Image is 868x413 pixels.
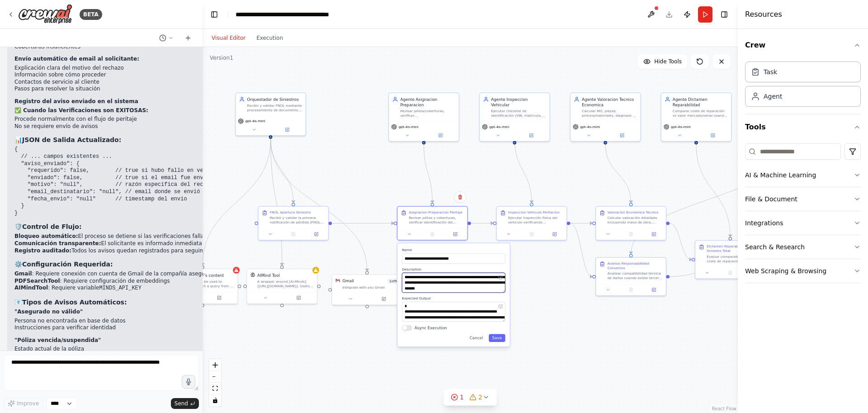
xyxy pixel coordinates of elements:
span: Number of enabled actions [387,278,398,284]
li: El proceso se detiene si las verificaciones fallan [14,233,236,240]
span: gpt-4o-mini [671,124,691,129]
g: Edge from c6dd1de5-e7b6-4d2d-83d6-b7130f8ccc51 to a3946a97-f739-41bd-9b01-dfc9b23fac9d [570,220,592,226]
h4: Resources [745,9,782,20]
div: AIMind Tool [257,272,280,278]
button: toggle interactivity [209,394,221,406]
li: : Requiere conexión con cuenta de Gmail de la compañía aseguradora [14,271,236,278]
li: Estado actual de la póliza [14,346,236,353]
li: Información sobre cómo proceder [14,71,236,79]
button: Open in side panel [644,286,664,293]
strong: Envío automático de email al solicitante: [14,56,139,62]
div: Evaluar comparativa entre coste de reparación y valores [PERSON_NAME]/venal/afección. Emitir dict... [707,254,762,263]
label: Async Execution [415,325,447,331]
div: BETA [80,9,102,20]
strong: AIMindTool [14,285,48,291]
g: Edge from 409e851a-9707-4984-b8dc-3c1f0560e06e to 899ac1c9-f391-4909-a062-a2955b6526ae [268,139,370,271]
label: Expected Output [402,296,505,300]
button: Open in side panel [283,294,315,301]
div: Agente Asignacion PreparacionRevisar póliza/coberturas, verificar VIN/kilometraje/antecedentes, d... [388,92,459,142]
button: zoom out [209,371,221,383]
div: Task [764,67,777,76]
div: A wrapper around [AI-Minds]([URL][DOMAIN_NAME]). Useful for when you need answers to questions fr... [257,279,313,288]
span: 2 [478,393,482,402]
li: Persona no encontrada en base de datos [14,318,236,325]
div: Valoracion Economica TecnicaCalcular valoración detallada incluyendo mano de obra, piezas según p... [595,206,666,241]
div: Orquestador de SiniestrosRecibir y validar FNOL mediante procesamiento de documentos PDF, verific... [235,92,306,136]
g: Edge from 409e851a-9707-4984-b8dc-3c1f0560e06e to 345e0ed3-d8c6-4ef4-998a-fe2cca423fa5 [268,139,285,266]
button: Open in editor [497,274,504,280]
strong: ✅ Cuando las Verificaciones son EXITOSAS: [14,107,148,114]
button: Open in editor [497,303,504,310]
button: Open in side panel [445,231,465,237]
button: Open in side panel [203,294,235,301]
div: Analizar compatibilidad técnica de daños cuando existe tercero implicado, evaluar criterios para ... [608,271,663,280]
button: Send [171,398,199,409]
button: No output available [420,231,444,237]
div: Recibir y validar la primera notificación de pérdida (FNOL) procesando documentos PDF proporciona... [270,216,325,225]
div: Calcular valoración detallada incluyendo mano de obra, piezas según política, pintura/materiales,... [608,216,663,225]
button: Start a new chat [181,33,195,43]
button: File & Document [745,187,861,211]
button: Delete node [454,191,466,203]
h3: 🛡️ [14,222,236,231]
nav: breadcrumb [236,10,337,19]
div: GmailGmail1of9Integrate with you Gmail [332,274,403,305]
g: Edge from a3946a97-f739-41bd-9b01-dfc9b23fac9d to 8ae3de62-83d5-4cf0-955b-091b5f0652d2 [670,220,692,262]
div: Agent [764,92,782,101]
g: Edge from c3be6786-6f02-4618-893c-42f7768091d2 to a3946a97-f739-41bd-9b01-dfc9b23fac9d [603,144,634,203]
h3: ⚙️ [14,260,236,269]
div: Agente Valoracion Tecnico Economica [582,96,637,108]
li: Todos los avisos quedan registrados para seguimiento [14,247,236,255]
li: : Requiere variable [14,285,236,292]
div: Orquestador de Siniestros [247,96,302,102]
div: Recibir y validar FNOL mediante procesamiento de documentos PDF, verificar estatus del asegurado ... [247,103,302,112]
button: Web Scraping & Browsing [745,259,861,283]
button: Open in side panel [307,231,326,237]
strong: "Asegurado no válido" [14,309,83,315]
button: Execution [251,33,288,43]
g: Edge from 906979be-602e-4954-aa39-0bf445c87d1a to c6dd1de5-e7b6-4d2d-83d6-b7130f8ccc51 [512,139,534,203]
code: MINDS_API_KEY [99,285,142,291]
strong: Tipos de Avisos Automáticos: [22,299,127,306]
button: No output available [519,231,543,237]
strong: Comunicación transparente: [14,240,101,247]
span: Send [175,400,188,407]
span: gpt-4o-mini [399,124,419,129]
strong: Configuración Requerida: [22,261,113,268]
li: Pasos para resolver la situación [14,85,236,93]
li: No se requiere envío de avisos [14,123,236,130]
img: AIMindTool [250,272,255,277]
label: Description [402,267,505,271]
div: Agente Asignacion Preparacion [400,96,455,108]
li: Contactos de servicio al cliente [14,79,236,86]
div: Search a PDF's content [178,272,224,278]
strong: Bloqueo automático: [14,233,78,239]
div: Asignacion Preparacion PeritajeRevisar póliza y coberturas, verificar identificación del vehículo... [397,206,468,241]
div: Agente Inspeccion Vehicular [491,96,546,108]
button: Open in side panel [545,231,564,237]
div: Valoracion Economica Tecnica [608,210,659,214]
span: gpt-4o-mini [580,124,600,129]
div: Calcular MO, piezas, pintura/materiales, diagnosis y calibraciones (incl. ADAS), aplicar deprecia... [582,109,637,118]
span: gpt-4o-mini [245,119,265,123]
strong: PDFSearchTool [14,278,60,284]
div: Revisar póliza y coberturas, verificar identificación del vehículo (VIN/matrícula), consultar ant... [409,216,464,225]
button: No output available [281,231,305,237]
li: Instrucciones para verificar identidad [14,324,236,332]
div: Version 1 [210,54,233,62]
li: Coberturas insuficientes [14,43,236,51]
span: gpt-4o-mini [489,124,509,129]
strong: "Póliza vencida/suspendida" [14,337,101,343]
div: Gmail [342,278,354,284]
div: Comparar coste de reparación vs valor mercado/venal usando {umbral_total_loss}; si reparable, emi... [673,109,728,118]
button: Open in side panel [425,132,457,139]
button: Open in side panel [368,295,400,302]
button: Open in side panel [644,231,664,237]
div: PDFSearchToolSearch a PDF's contentA tool that can be used to semantic search a query from a PDF'... [167,269,238,304]
strong: Gmail [14,271,32,277]
button: Hide Tools [638,54,687,69]
div: Dictamen Reparabilidad Siniestro Total [707,244,762,253]
li: Explicación clara del motivo del rechazo [14,65,236,72]
g: Edge from 409e851a-9707-4984-b8dc-3c1f0560e06e to 2627b099-706c-44e3-aff8-3194bd576c26 [200,139,274,266]
button: AI & Machine Learning [745,163,861,187]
